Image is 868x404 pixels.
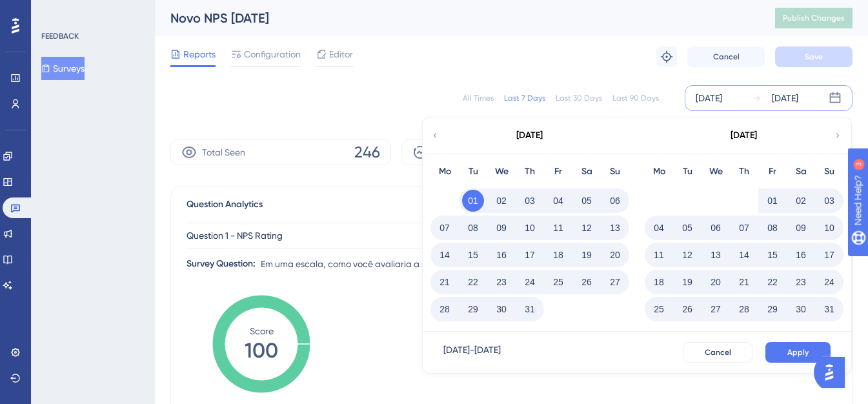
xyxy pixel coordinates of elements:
[202,145,245,160] span: Total Seen
[818,190,840,212] button: 03
[516,164,544,179] div: Th
[490,271,512,293] button: 23
[576,271,598,293] button: 26
[576,244,598,266] button: 19
[519,217,541,239] button: 10
[790,190,812,212] button: 02
[648,298,670,320] button: 25
[730,164,758,179] div: Th
[462,244,484,266] button: 15
[765,342,831,363] button: Apply
[519,244,541,266] button: 17
[604,244,626,266] button: 20
[683,342,752,363] button: Cancel
[790,244,812,266] button: 16
[687,46,765,67] button: Cancel
[462,217,484,239] button: 08
[676,244,698,266] button: 12
[733,298,755,320] button: 28
[713,52,740,62] span: Cancel
[790,217,812,239] button: 09
[604,217,626,239] button: 13
[783,13,845,23] span: Publish Changes
[572,164,601,179] div: Sa
[434,244,456,266] button: 14
[41,57,85,80] button: Surveys
[772,90,798,106] div: [DATE]
[250,326,274,336] tspan: Score
[261,256,548,272] span: Em uma escala, como você avaliaria a sua experiência com o Smark?
[547,190,569,212] button: 04
[733,217,755,239] button: 07
[818,271,840,293] button: 24
[434,217,456,239] button: 07
[676,271,698,293] button: 19
[547,244,569,266] button: 18
[604,190,626,212] button: 06
[696,90,722,106] div: [DATE]
[818,217,840,239] button: 10
[490,190,512,212] button: 02
[733,271,755,293] button: 21
[601,164,629,179] div: Su
[519,190,541,212] button: 03
[547,271,569,293] button: 25
[612,93,659,103] div: Last 90 Days
[90,6,94,17] div: 3
[775,8,853,28] button: Publish Changes
[648,271,670,293] button: 18
[490,217,512,239] button: 09
[805,52,823,62] span: Save
[790,271,812,293] button: 23
[434,271,456,293] button: 21
[183,46,216,62] span: Reports
[705,298,727,320] button: 27
[30,3,81,19] span: Need Help?
[787,347,809,358] span: Apply
[676,217,698,239] button: 05
[354,142,380,163] span: 246
[544,164,572,179] div: Fr
[462,271,484,293] button: 22
[462,190,484,212] button: 01
[519,298,541,320] button: 31
[705,271,727,293] button: 20
[41,31,79,41] div: FEEDBACK
[762,190,783,212] button: 01
[676,298,698,320] button: 26
[645,164,673,179] div: Mo
[790,298,812,320] button: 30
[648,217,670,239] button: 04
[245,338,278,363] tspan: 100
[818,298,840,320] button: 31
[463,93,494,103] div: All Times
[818,244,840,266] button: 17
[775,46,853,67] button: Save
[504,93,545,103] div: Last 7 Days
[556,93,602,103] div: Last 30 Days
[187,256,256,272] div: Survey Question:
[762,244,783,266] button: 15
[762,271,783,293] button: 22
[547,217,569,239] button: 11
[187,228,283,243] span: Question 1 - NPS Rating
[443,342,501,363] div: [DATE] - [DATE]
[516,128,543,143] div: [DATE]
[648,244,670,266] button: 11
[733,244,755,266] button: 14
[462,298,484,320] button: 29
[787,164,815,179] div: Sa
[187,223,445,248] button: Question 1 - NPS Rating
[329,46,353,62] span: Editor
[701,164,730,179] div: We
[490,244,512,266] button: 16
[576,190,598,212] button: 05
[576,217,598,239] button: 12
[434,298,456,320] button: 28
[705,244,727,266] button: 13
[705,217,727,239] button: 06
[705,347,731,358] span: Cancel
[170,9,743,27] div: Novo NPS [DATE]
[604,271,626,293] button: 27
